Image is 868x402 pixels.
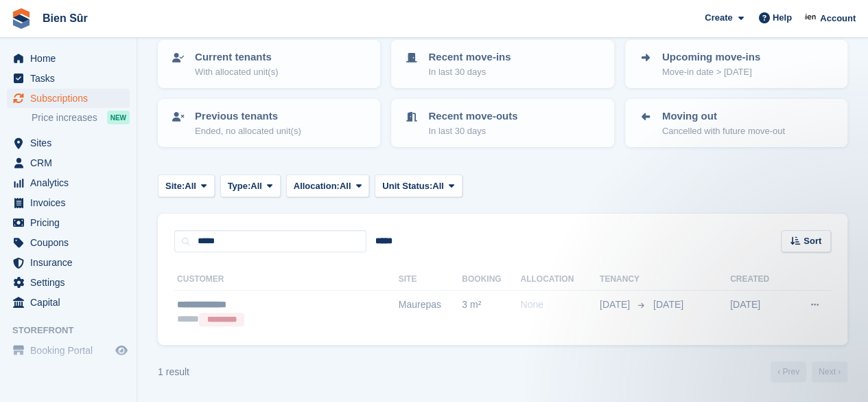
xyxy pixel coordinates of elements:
[705,11,732,25] span: Create
[428,49,511,65] p: Recent move-ins
[30,193,113,212] span: Invoices
[30,233,113,252] span: Coupons
[662,109,785,124] p: Moving out
[30,153,113,172] span: CRM
[428,65,511,79] p: In last 30 days
[195,49,278,65] p: Current tenants
[7,49,130,68] a: menu
[7,89,130,108] a: menu
[7,133,130,153] a: menu
[7,173,130,192] a: menu
[7,213,130,232] a: menu
[392,41,612,87] a: Recent move-ins In last 30 days
[30,341,113,360] span: Booking Portal
[30,69,113,88] span: Tasks
[30,273,113,292] span: Settings
[773,11,792,25] span: Help
[626,100,846,146] a: Moving out Cancelled with future move-out
[428,109,517,124] p: Recent move-outs
[820,12,856,25] span: Account
[195,109,301,124] p: Previous tenants
[30,293,113,312] span: Capital
[7,153,130,172] a: menu
[7,233,130,252] a: menu
[7,69,130,88] a: menu
[7,193,130,212] a: menu
[37,7,93,30] a: Bien Sûr
[428,124,517,138] p: In last 30 days
[392,100,612,146] a: Recent move-outs In last 30 days
[30,49,113,68] span: Home
[32,110,130,125] a: Price increases NEW
[30,173,113,192] span: Analytics
[7,253,130,272] a: menu
[30,253,113,272] span: Insurance
[662,124,785,138] p: Cancelled with future move-out
[195,65,278,79] p: With allocated unit(s)
[7,273,130,292] a: menu
[107,111,130,124] div: NEW
[7,341,130,360] a: menu
[113,342,130,359] a: Preview store
[626,41,846,87] a: Upcoming move-ins Move-in date > [DATE]
[662,65,760,79] p: Move-in date > [DATE]
[804,11,818,25] img: Asmaa Habri
[30,89,113,108] span: Subscriptions
[7,293,130,312] a: menu
[159,100,379,146] a: Previous tenants Ended, no allocated unit(s)
[30,213,113,232] span: Pricing
[11,8,32,29] img: stora-icon-8386f47178a22dfd0bd8f6a31ec36ba5ce8667c1dd55bd0f319d3a0aa187defe.svg
[159,41,379,87] a: Current tenants With allocated unit(s)
[195,124,301,138] p: Ended, no allocated unit(s)
[32,111,97,124] span: Price increases
[30,133,113,153] span: Sites
[662,49,760,65] p: Upcoming move-ins
[12,324,137,337] span: Storefront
